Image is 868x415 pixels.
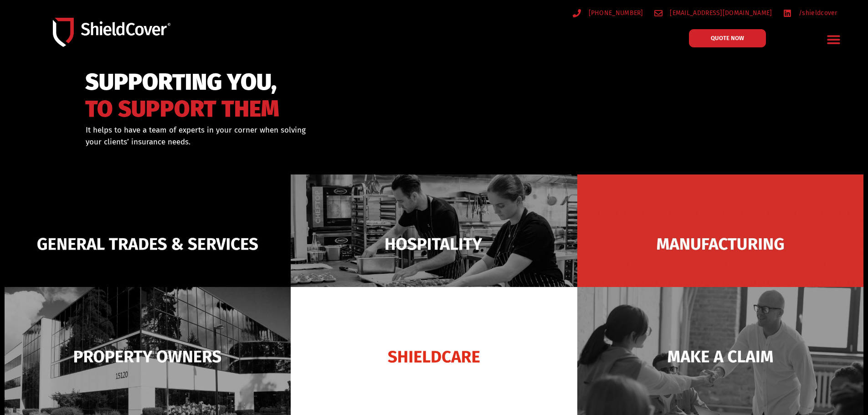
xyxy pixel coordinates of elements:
a: /shieldcover [783,7,837,19]
a: [PHONE_NUMBER] [573,7,643,19]
div: Menu Toggle [823,29,845,50]
div: It helps to have a team of experts in your corner when solving [86,124,481,148]
p: your clients’ insurance needs. [86,136,481,148]
span: /shieldcover [796,7,837,19]
span: SUPPORTING YOU, [85,73,279,92]
a: [EMAIL_ADDRESS][DOMAIN_NAME] [654,7,772,19]
a: QUOTE NOW [689,29,766,47]
span: QUOTE NOW [711,35,744,41]
span: [PHONE_NUMBER] [586,7,643,19]
span: [EMAIL_ADDRESS][DOMAIN_NAME] [668,7,772,19]
img: Shield-Cover-Underwriting-Australia-logo-full [53,18,170,46]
